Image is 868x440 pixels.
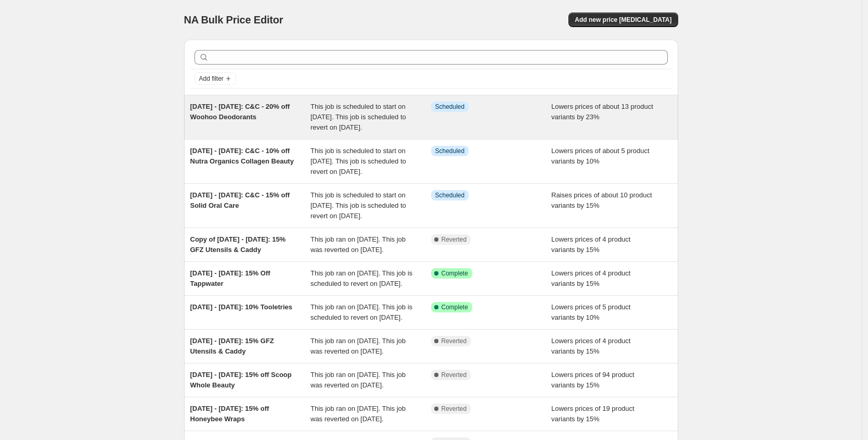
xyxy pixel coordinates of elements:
span: Complete [442,303,468,311]
span: Lowers prices of about 13 product variants by 23% [551,103,653,121]
span: This job ran on [DATE]. This job is scheduled to revert on [DATE]. [310,303,412,321]
span: Lowers prices of 4 product variants by 15% [551,269,630,287]
span: Lowers prices of 94 product variants by 15% [551,371,634,389]
span: Add filter [199,74,224,83]
span: Reverted [442,405,467,413]
span: This job is scheduled to start on [DATE]. This job is scheduled to revert on [DATE]. [310,103,406,131]
span: Add new price [MEDICAL_DATA] [575,16,671,24]
span: [DATE] - [DATE]: C&C - 10% off Nutra Organics Collagen Beauty [190,147,294,165]
span: Copy of [DATE] - [DATE]: 15% GFZ Utensils & Caddy [190,235,286,254]
span: This job is scheduled to start on [DATE]. This job is scheduled to revert on [DATE]. [310,191,406,220]
span: Lowers prices of 19 product variants by 15% [551,405,634,423]
span: Reverted [442,337,467,345]
span: [DATE] - [DATE]: 15% off Scoop Whole Beauty [190,371,292,389]
span: Lowers prices of 4 product variants by 15% [551,235,630,254]
span: NA Bulk Price Editor [184,14,283,26]
span: [DATE] - [DATE]: 10% Tooletries [190,303,292,311]
span: Reverted [442,235,467,244]
span: Scheduled [435,191,465,199]
span: This job ran on [DATE]. This job was reverted on [DATE]. [310,405,406,423]
span: This job is scheduled to start on [DATE]. This job is scheduled to revert on [DATE]. [310,147,406,175]
span: This job ran on [DATE]. This job was reverted on [DATE]. [310,235,406,254]
span: Scheduled [435,147,465,155]
span: Lowers prices of about 5 product variants by 10% [551,147,650,165]
span: [DATE] - [DATE]: 15% Off Tappwater [190,269,270,287]
span: Lowers prices of 4 product variants by 15% [551,337,630,355]
span: Reverted [442,371,467,379]
span: This job ran on [DATE]. This job is scheduled to revert on [DATE]. [310,269,412,287]
span: This job ran on [DATE]. This job was reverted on [DATE]. [310,371,406,389]
button: Add filter [195,72,236,85]
span: Raises prices of about 10 product variants by 15% [551,191,652,209]
span: [DATE] - [DATE]: C&C - 20% off Woohoo Deodorants [190,103,290,121]
span: Lowers prices of 5 product variants by 10% [551,303,630,321]
span: [DATE] - [DATE]: 15% GFZ Utensils & Caddy [190,337,274,355]
span: Complete [442,269,468,278]
span: This job ran on [DATE]. This job was reverted on [DATE]. [310,337,406,355]
span: [DATE] - [DATE]: 15% off Honeybee Wraps [190,405,269,423]
span: Scheduled [435,103,465,111]
span: [DATE] - [DATE]: C&C - 15% off Solid Oral Care [190,191,290,209]
button: Add new price [MEDICAL_DATA] [568,12,678,27]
